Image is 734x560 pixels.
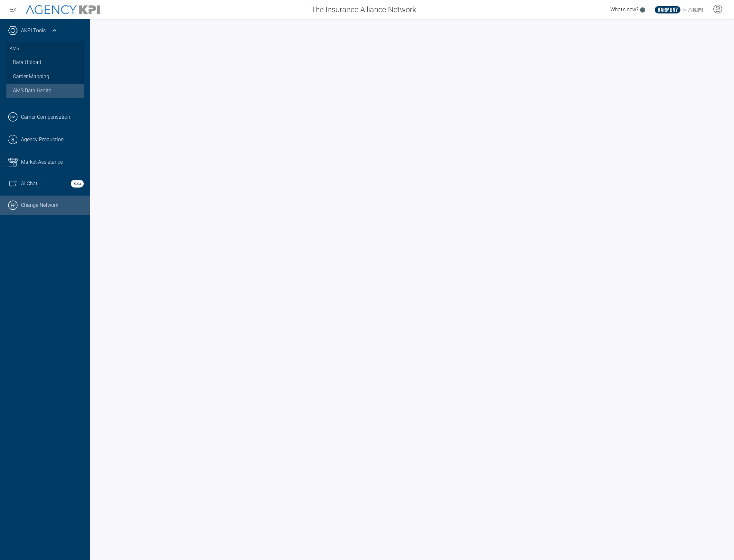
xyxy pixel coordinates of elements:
span: Agency Production [21,136,64,143]
span: AMS Data Health [13,87,52,95]
span: The Insurance Alliance Network [311,4,416,15]
h3: AMS [10,42,80,55]
img: AgencyKPI [26,5,100,14]
span: What's new? [610,6,638,13]
a: Carrier Mapping [6,69,84,84]
a: AMS Data Health [6,84,84,98]
strong: Beta [71,180,84,188]
span: AI Chat [21,180,37,188]
span: Market Assistance [21,158,63,166]
a: Data Upload [6,55,84,69]
a: AKPI Tools [21,27,46,34]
